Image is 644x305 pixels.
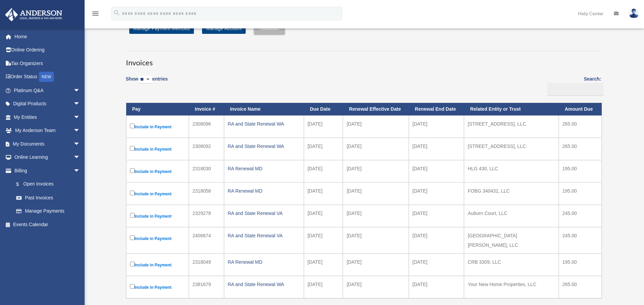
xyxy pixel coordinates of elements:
[228,164,300,173] div: RA Renewal MD
[464,276,558,298] td: Your New Home Properties, LLC
[189,160,224,182] td: 2318030
[189,254,224,276] td: 2318049
[228,209,300,218] div: RA and State Renewal VA
[559,103,602,115] th: Amount Due: activate to sort column ascending
[130,262,135,266] input: Include in Payment
[409,227,464,254] td: [DATE]
[409,160,464,182] td: [DATE]
[5,30,90,43] a: Home
[113,9,120,17] i: search
[5,70,90,84] a: Order StatusNEW
[409,276,464,298] td: [DATE]
[304,115,343,138] td: [DATE]
[343,138,408,160] td: [DATE]
[126,103,189,115] th: Pay: activate to sort column descending
[545,75,601,96] label: Search:
[130,284,135,289] input: Include in Payment
[130,212,185,220] label: Include in Payment
[189,276,224,298] td: 2381679
[343,227,408,254] td: [DATE]
[130,234,185,243] label: Include in Payment
[130,122,185,131] label: Include in Payment
[304,227,343,254] td: [DATE]
[224,103,304,115] th: Invoice Name: activate to sort column ascending
[5,164,87,177] a: Billingarrow_drop_down
[9,177,84,191] a: $Open Invoices
[130,283,185,291] label: Include in Payment
[138,76,152,84] select: Showentries
[5,43,90,57] a: Online Ordering
[409,205,464,227] td: [DATE]
[343,160,408,182] td: [DATE]
[5,137,90,151] a: My Documentsarrow_drop_down
[130,146,135,151] input: Include in Payment
[409,254,464,276] td: [DATE]
[189,103,224,115] th: Invoice #: activate to sort column ascending
[91,12,99,18] a: menu
[343,182,408,205] td: [DATE]
[464,205,558,227] td: Auburn Court, LLC
[228,141,300,151] div: RA and State Renewal WA
[39,72,54,82] div: NEW
[189,138,224,160] td: 2308092
[559,182,602,205] td: 195.00
[629,8,639,18] img: User Pic
[73,124,87,138] span: arrow_drop_down
[559,254,602,276] td: 195.00
[73,137,87,151] span: arrow_drop_down
[559,138,602,160] td: 265.00
[228,119,300,129] div: RA and State Renewal WA
[5,57,90,70] a: Tax Organizers
[464,227,558,254] td: [GEOGRAPHIC_DATA][PERSON_NAME], LLC
[464,160,558,182] td: HLG 430, LLC
[343,205,408,227] td: [DATE]
[343,103,408,115] th: Renewal Effective Date: activate to sort column ascending
[559,160,602,182] td: 195.00
[9,191,87,204] a: Past Invoices
[409,182,464,205] td: [DATE]
[559,205,602,227] td: 245.00
[409,103,464,115] th: Renewal End Date: activate to sort column ascending
[91,9,99,18] i: menu
[189,205,224,227] td: 2329278
[20,180,23,189] span: $
[130,124,135,128] input: Include in Payment
[304,182,343,205] td: [DATE]
[5,110,90,124] a: My Entitiesarrow_drop_down
[343,276,408,298] td: [DATE]
[464,103,558,115] th: Related Entity or Trust: activate to sort column ascending
[126,51,601,68] h3: Invoices
[343,254,408,276] td: [DATE]
[189,182,224,205] td: 2318058
[130,260,185,269] label: Include in Payment
[189,227,224,254] td: 2406674
[129,23,194,34] a: Manage Payment Methods
[304,276,343,298] td: [DATE]
[5,84,90,97] a: Platinum Q&Aarrow_drop_down
[304,254,343,276] td: [DATE]
[130,213,135,218] input: Include in Payment
[547,83,604,96] input: Search:
[73,84,87,97] span: arrow_drop_down
[130,235,135,240] input: Include in Payment
[228,257,300,267] div: RA Renewal MD
[130,145,185,153] label: Include in Payment
[5,218,90,231] a: Events Calendar
[228,280,300,289] div: RA and State Renewal WA
[73,110,87,124] span: arrow_drop_down
[130,189,185,198] label: Include in Payment
[409,115,464,138] td: [DATE]
[464,182,558,205] td: FOBG 340432, LLC
[5,97,90,111] a: Digital Productsarrow_drop_down
[73,151,87,165] span: arrow_drop_down
[9,204,87,218] a: Manage Payments
[202,23,245,34] a: Manage Account
[464,138,558,160] td: [STREET_ADDRESS], LLC
[126,75,168,90] label: Show entries
[130,168,135,173] input: Include in Payment
[3,8,64,21] img: Anderson Advisors Platinum Portal
[5,151,90,164] a: Online Learningarrow_drop_down
[304,205,343,227] td: [DATE]
[130,191,135,195] input: Include in Payment
[343,115,408,138] td: [DATE]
